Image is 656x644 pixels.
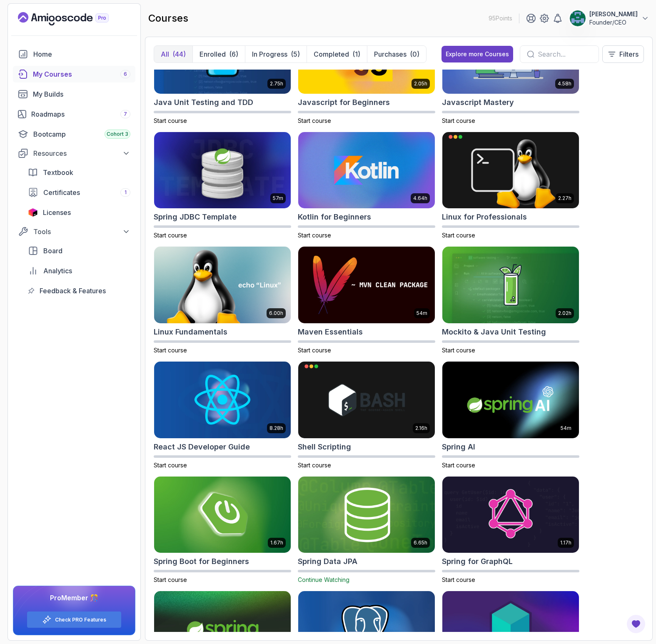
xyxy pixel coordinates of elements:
span: Start course [154,576,187,583]
p: Completed [314,49,349,59]
span: Start course [442,576,475,583]
button: Purchases(0) [367,46,426,62]
a: textbook [23,164,135,181]
p: 6.65h [414,539,427,546]
p: 2.05h [414,80,427,87]
div: (1) [352,49,360,59]
img: jetbrains icon [28,208,38,217]
p: In Progress [252,49,287,59]
a: bootcamp [13,126,135,142]
a: roadmaps [13,106,135,122]
div: (5) [291,49,300,59]
p: Enrolled [200,49,226,59]
p: Founder/CEO [589,18,638,27]
h2: Maven Essentials [298,326,363,338]
p: 1.17h [560,539,571,546]
h2: courses [148,12,188,25]
span: 1 [125,189,127,196]
a: analytics [23,262,135,279]
span: 6 [124,71,127,77]
img: Spring for GraphQL card [442,477,579,553]
h2: Linux Fundamentals [154,326,227,338]
img: Linux for Professionals card [442,132,579,209]
a: courses [13,66,135,82]
button: Explore more Courses [441,46,513,62]
img: user profile image [570,10,586,26]
span: Continue Watching [298,576,349,583]
img: Spring AI card [442,362,579,438]
span: 7 [124,111,127,117]
span: Start course [154,462,187,469]
input: Search... [538,49,592,59]
img: Maven Essentials card [298,247,435,323]
span: Cohort 3 [107,131,128,137]
a: licenses [23,204,135,221]
p: 4.64h [413,195,427,202]
p: 2.16h [415,425,427,432]
h2: Kotlin for Beginners [298,211,371,223]
button: Enrolled(6) [192,46,245,62]
h2: Shell Scripting [298,441,351,453]
div: (6) [229,49,238,59]
h2: Spring for GraphQL [442,556,513,567]
p: 8.28h [269,425,283,432]
span: Analytics [43,266,72,276]
button: user profile image[PERSON_NAME]Founder/CEO [569,10,649,27]
div: Bootcamp [33,129,130,139]
a: Landing page [18,12,128,25]
button: Check PRO Features [27,611,122,628]
span: Start course [442,232,475,239]
h2: React JS Developer Guide [154,441,250,453]
a: builds [13,86,135,102]
div: Resources [33,148,130,158]
button: Resources [13,146,135,161]
a: feedback [23,282,135,299]
span: Board [43,246,62,256]
span: Start course [298,462,331,469]
h2: Spring Data JPA [298,556,357,567]
div: My Courses [33,69,130,79]
img: Shell Scripting card [298,362,435,438]
img: React JS Developer Guide card [154,362,291,438]
p: All [161,49,169,59]
img: Spring Data JPA card [295,474,438,555]
a: certificates [23,184,135,201]
span: Feedback & Features [40,286,106,296]
span: Certificates [43,187,80,197]
span: Textbook [43,167,73,177]
p: 1.67h [270,539,283,546]
div: (0) [410,49,419,59]
div: Roadmaps [31,109,130,119]
p: Purchases [374,49,407,59]
a: Spring Data JPA card6.65hSpring Data JPAContinue Watching [298,476,435,584]
p: Filters [619,49,639,59]
a: Check PRO Features [55,617,106,623]
p: 6.00h [269,310,283,317]
div: Home [33,49,130,59]
button: Filters [602,45,644,63]
div: Tools [33,227,130,237]
img: Spring Boot for Beginners card [154,477,291,553]
span: Start course [298,117,331,124]
span: Start course [154,117,187,124]
p: 54m [417,310,427,317]
p: 4.58h [558,80,571,87]
div: My Builds [33,89,130,99]
span: Licenses [43,207,71,217]
img: Kotlin for Beginners card [298,132,435,209]
p: 2.02h [558,310,571,317]
h2: Spring AI [442,441,475,453]
h2: Javascript for Beginners [298,97,390,108]
h2: Spring Boot for Beginners [154,556,249,567]
span: Start course [298,347,331,354]
button: Completed(1) [307,46,367,62]
div: Explore more Courses [446,50,509,58]
p: 2.75h [270,80,283,87]
h2: Linux for Professionals [442,211,527,223]
h2: Java Unit Testing and TDD [154,97,253,108]
span: Start course [442,117,475,124]
button: Tools [13,224,135,239]
button: In Progress(5) [245,46,307,62]
p: [PERSON_NAME] [589,10,638,18]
